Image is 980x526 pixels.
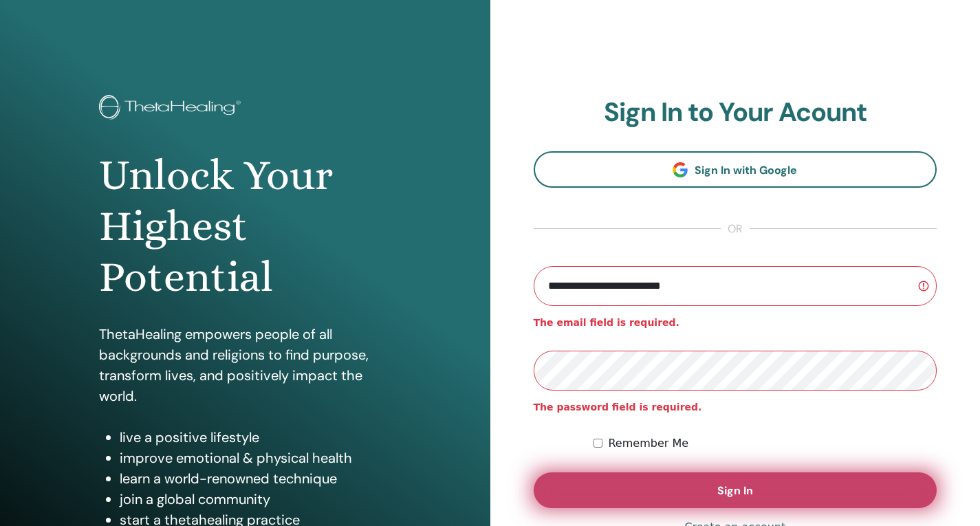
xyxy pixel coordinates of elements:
div: Keep me authenticated indefinitely or until I manually logout [594,435,937,452]
a: Sign In with Google [534,151,937,188]
strong: The email field is required. [534,317,679,328]
strong: The password field is required. [534,402,702,413]
span: Sign In [717,483,753,498]
li: join a global community [120,489,391,509]
li: improve emotional & physical health [120,448,391,468]
span: Sign In with Google [695,163,797,177]
label: Remember Me [608,435,688,452]
li: learn a world-renowned technique [120,468,391,489]
p: ThetaHealing empowers people of all backgrounds and religions to find purpose, transform lives, a... [99,324,391,406]
h2: Sign In to Your Acount [534,97,937,129]
span: or [721,221,750,237]
button: Sign In [534,472,937,508]
li: live a positive lifestyle [120,427,391,448]
h1: Unlock Your Highest Potential [99,150,391,303]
